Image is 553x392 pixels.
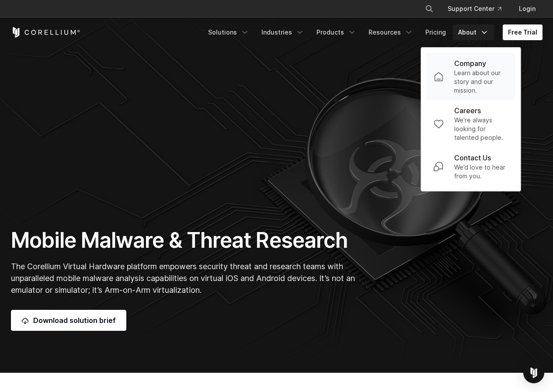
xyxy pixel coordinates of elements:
[523,362,544,383] div: Open Intercom Messenger
[426,147,515,186] a: Contact Us We’d love to hear from you.
[441,1,508,17] a: Support Center
[11,310,126,331] a: Download solution brief
[11,227,359,253] h1: Mobile Malware & Threat Research
[426,100,515,147] a: Careers We're always looking for talented people.
[203,24,543,40] div: Navigation Menu
[454,163,508,180] p: We’d love to hear from you.
[453,24,494,40] a: About
[454,116,508,142] p: We're always looking for talented people.
[414,1,543,17] div: Navigation Menu
[11,262,355,295] span: The Corellium Virtual Hardware platform empowers security threat and research teams with unparall...
[421,1,437,17] button: Search
[512,1,543,17] a: Login
[503,24,543,40] a: Free Trial
[311,24,362,40] a: Products
[11,27,80,38] a: Corellium Home
[426,53,515,100] a: Company Learn about our story and our mission.
[256,24,310,40] a: Industries
[420,24,451,40] a: Pricing
[454,58,486,69] p: Company
[203,24,254,40] a: Solutions
[454,153,491,163] p: Contact Us
[363,24,418,40] a: Resources
[454,69,508,95] p: Learn about our story and our mission.
[454,105,481,116] p: Careers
